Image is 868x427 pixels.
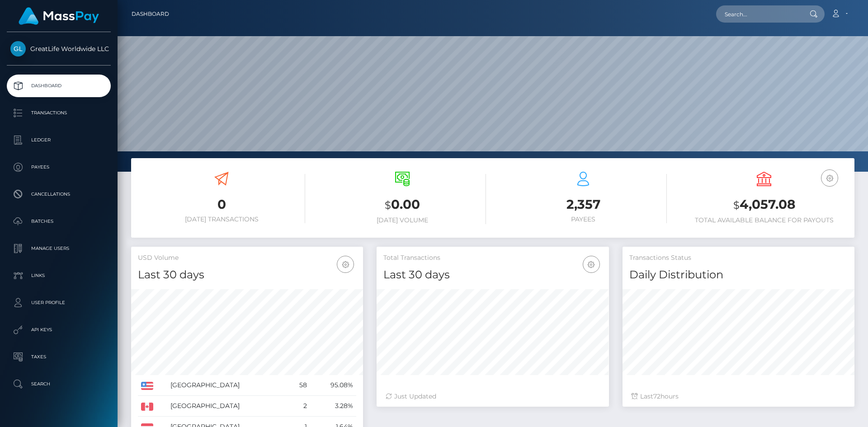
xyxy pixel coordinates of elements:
[7,319,111,341] a: API Keys
[383,267,602,283] h4: Last 30 days
[10,106,107,120] p: Transactions
[386,392,599,401] div: Just Updated
[10,323,107,337] p: API Keys
[7,373,111,395] a: Search
[319,216,486,224] h6: [DATE] Volume
[385,199,391,211] small: $
[10,133,107,147] p: Ledger
[7,129,111,151] a: Ledger
[629,253,848,263] h5: Transactions Status
[319,196,486,214] h3: 0.00
[716,5,801,23] input: Search...
[680,196,848,214] h3: 4,057.08
[500,196,667,213] h3: 2,357
[310,396,356,417] td: 3.28%
[138,253,356,263] h5: USD Volume
[7,264,111,287] a: Links
[733,199,740,211] small: $
[10,41,26,56] img: GreatLife Worldwide LLC
[7,346,111,368] a: Taxes
[288,375,310,396] td: 58
[10,160,107,174] p: Payees
[310,375,356,396] td: 95.08%
[653,392,660,400] span: 72
[7,291,111,314] a: User Profile
[10,188,107,201] p: Cancellations
[288,396,310,417] td: 2
[500,216,667,223] h6: Payees
[7,210,111,233] a: Batches
[10,242,107,255] p: Manage Users
[132,5,169,23] a: Dashboard
[10,377,107,391] p: Search
[10,296,107,310] p: User Profile
[10,269,107,282] p: Links
[141,403,153,411] img: CA.png
[10,79,107,93] p: Dashboard
[7,183,111,206] a: Cancellations
[680,216,848,224] h6: Total Available Balance for Payouts
[7,45,111,53] span: GreatLife Worldwide LLC
[7,237,111,260] a: Manage Users
[19,7,99,25] img: MassPay Logo
[167,396,288,417] td: [GEOGRAPHIC_DATA]
[7,156,111,178] a: Payees
[632,392,845,401] div: Last hours
[629,267,848,283] h4: Daily Distribution
[7,102,111,124] a: Transactions
[167,375,288,396] td: [GEOGRAPHIC_DATA]
[138,267,356,283] h4: Last 30 days
[141,382,153,390] img: US.png
[10,350,107,364] p: Taxes
[138,196,305,213] h3: 0
[383,253,602,263] h5: Total Transactions
[138,216,305,223] h6: [DATE] Transactions
[7,75,111,97] a: Dashboard
[10,215,107,228] p: Batches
